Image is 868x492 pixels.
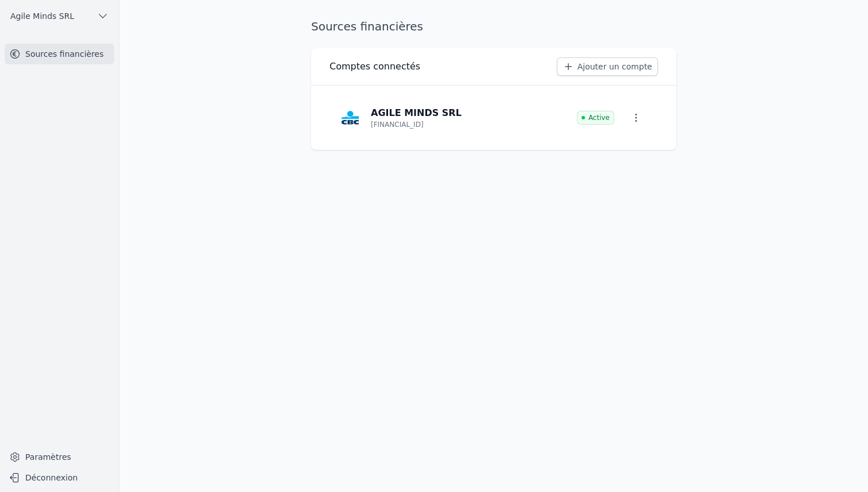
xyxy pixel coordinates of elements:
span: Agile Minds SRL [10,10,74,22]
h3: Comptes connectés [330,60,420,73]
p: AGILE MINDS SRL [371,106,462,120]
p: [FINANCIAL_ID] [371,120,424,129]
h1: Sources financières [311,18,423,34]
a: AGILE MINDS SRL [FINANCIAL_ID] Active [330,95,658,141]
button: Déconnexion [5,468,114,487]
a: Sources financières [5,44,114,64]
a: Ajouter un compte [557,57,658,76]
a: Paramètres [5,448,114,466]
button: Agile Minds SRL [5,7,114,25]
span: Active [577,111,614,125]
